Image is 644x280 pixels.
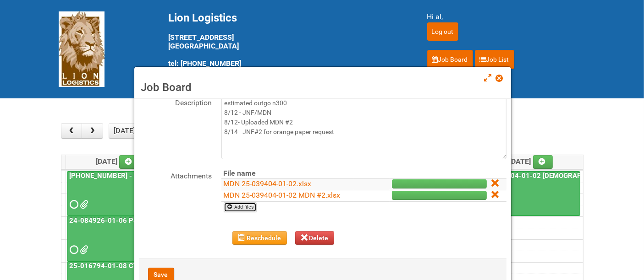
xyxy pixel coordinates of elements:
a: Lion Logistics [59,44,105,53]
span: MDN 25-032854-01-08 (1) MDN2.xlsx JNF 25-032854-01.DOC LPF 25-032854-01-08.xlsx MDN 25-032854-01-... [80,201,87,208]
a: Add an event [119,155,139,169]
input: Log out [427,22,458,41]
th: File name [221,168,354,179]
span: Requested [70,201,77,208]
a: [PHONE_NUMBER] - R+F InnoCPT [67,171,166,216]
button: Delete [295,231,335,245]
a: MDN 25-039404-01-02.xlsx [224,179,312,188]
div: Hi al, [427,11,586,22]
button: Reschedule [232,231,287,245]
span: [DATE] [96,157,139,166]
span: MDN (2) 24-084926-01-06 (#2).xlsx JNF 24-084926-01-06.DOC MDN 24-084926-01-06.xlsx [80,247,87,253]
label: Attachments [139,168,212,182]
span: Requested [70,247,77,253]
a: Job Board [427,50,473,69]
label: Description [139,95,212,108]
img: Lion Logistics [59,11,105,87]
h3: Job Board [141,81,504,94]
a: Add an event [533,155,553,169]
a: 24-084926-01-06 Pack Collab Wand Tint [67,216,166,261]
a: Job List [475,50,514,69]
a: 25-016794-01-08 CTI Dove Deep Moisture [68,262,205,270]
span: [DATE] [510,157,553,166]
span: Lion Logistics [169,11,237,24]
a: 25-039404-01-02 [DEMOGRAPHIC_DATA] Wet Shave SQM [480,171,580,216]
a: MDN 25-039404-01-02 MDN #2.xlsx [224,191,341,199]
a: Add files [224,202,257,212]
textarea: estimated outgo n300 8/12 - JNF/MDN 8/12- Uploaded MDN #2 [221,95,506,159]
a: 24-084926-01-06 Pack Collab Wand Tint [68,216,200,225]
a: [PHONE_NUMBER] - R+F InnoCPT [68,172,176,180]
div: [STREET_ADDRESS] [GEOGRAPHIC_DATA] tel: [PHONE_NUMBER] [169,11,404,76]
button: [DATE] [109,123,140,139]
